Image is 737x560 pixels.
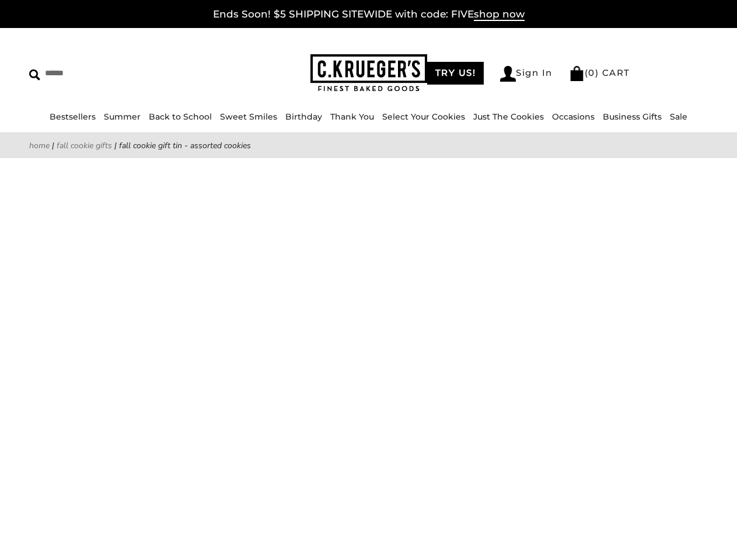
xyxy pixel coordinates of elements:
a: Bestsellers [50,111,96,122]
span: | [114,140,117,151]
a: Thank You [330,111,374,122]
a: Occasions [552,111,595,122]
nav: breadcrumbs [29,139,708,152]
a: Birthday [285,111,322,122]
span: 0 [588,67,595,78]
img: Search [29,69,40,80]
a: Sweet Smiles [220,111,277,122]
img: Account [500,66,516,82]
a: Sale [670,111,687,122]
a: Summer [104,111,141,122]
a: Just The Cookies [473,111,544,122]
a: Home [29,140,50,151]
a: Sign In [500,66,553,82]
span: shop now [474,8,525,21]
a: Select Your Cookies [382,111,465,122]
img: C.KRUEGER'S [310,54,427,92]
a: (0) CART [569,67,630,78]
a: Back to School [149,111,212,122]
span: | [52,140,54,151]
input: Search [29,64,184,82]
a: TRY US! [427,62,484,85]
a: Business Gifts [603,111,662,122]
a: Ends Soon! $5 SHIPPING SITEWIDE with code: FIVEshop now [213,8,525,21]
a: Fall Cookie Gifts [57,140,112,151]
span: Fall Cookie Gift Tin - Assorted Cookies [119,140,251,151]
img: Bag [569,66,585,81]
